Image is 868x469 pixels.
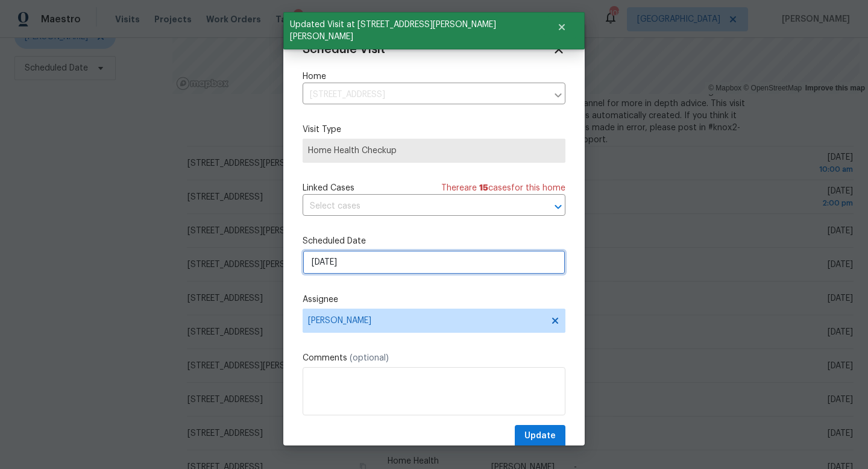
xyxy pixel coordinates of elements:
[303,235,565,247] label: Scheduled Date
[303,43,385,55] span: Schedule Visit
[308,145,560,157] span: Home Health Checkup
[515,425,565,447] button: Update
[303,71,565,83] label: Home
[550,198,567,215] button: Open
[479,184,488,192] span: 15
[303,250,565,274] input: M/D/YYYY
[283,12,542,49] span: Updated Visit at [STREET_ADDRESS][PERSON_NAME][PERSON_NAME]
[303,197,532,216] input: Select cases
[552,43,565,56] span: Close
[441,182,565,194] span: There are case s for this home
[303,86,547,104] input: Enter in an address
[303,352,565,364] label: Comments
[350,354,389,362] span: (optional)
[542,15,582,39] button: Close
[303,124,565,136] label: Visit Type
[303,294,565,306] label: Assignee
[524,429,556,444] span: Update
[303,182,354,194] span: Linked Cases
[308,316,544,326] span: [PERSON_NAME]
